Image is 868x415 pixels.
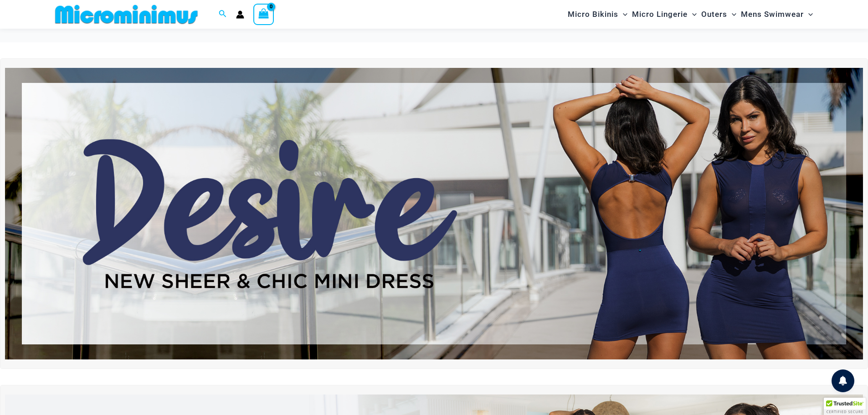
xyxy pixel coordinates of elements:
[5,68,863,359] img: Desire me Navy Dress
[51,4,201,25] img: MM SHOP LOGO FLAT
[688,3,697,26] span: Menu Toggle
[824,398,866,415] div: TrustedSite Certified
[565,3,630,26] a: Micro BikinisMenu ToggleMenu Toggle
[564,1,817,27] nav: Site Navigation
[699,3,739,26] a: OutersMenu ToggleMenu Toggle
[632,3,688,26] span: Micro Lingerie
[727,3,736,26] span: Menu Toggle
[618,3,627,26] span: Menu Toggle
[253,4,274,25] a: View Shopping Cart, empty
[630,3,699,26] a: Micro LingerieMenu ToggleMenu Toggle
[739,3,815,26] a: Mens SwimwearMenu ToggleMenu Toggle
[741,3,804,26] span: Mens Swimwear
[236,10,244,19] a: Account icon link
[804,3,813,26] span: Menu Toggle
[701,3,727,26] span: Outers
[219,9,227,20] a: Search icon link
[568,3,618,26] span: Micro Bikinis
